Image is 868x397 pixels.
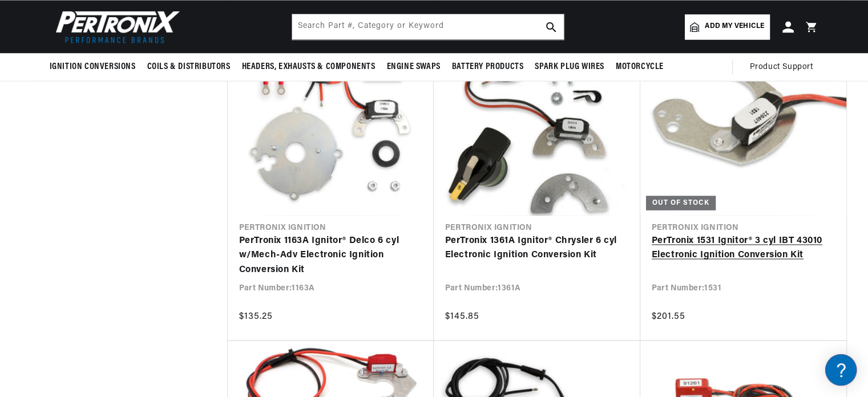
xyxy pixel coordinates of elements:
span: Motorcycle [616,60,664,72]
div: Shipping [11,173,217,184]
a: PerTronix 1531 Ignitor® 3 cyl IBT 43010 Electronic Ignition Conversion Kit [652,233,835,262]
div: Orders [11,220,217,231]
summary: Spark Plug Wires [529,53,610,80]
span: Ignition Conversions [50,60,136,72]
div: Payment, Pricing, and Promotions [11,268,217,278]
span: Coils & Distributors [147,60,231,72]
summary: Headers, Exhausts & Components [236,53,381,80]
span: Product Support [750,60,813,73]
a: FAQ [11,97,217,115]
button: search button [539,14,564,39]
summary: Engine Swaps [381,53,446,80]
a: Shipping FAQs [11,191,217,209]
summary: Coils & Distributors [142,53,236,80]
a: PerTronix 1361A Ignitor® Chrysler 6 cyl Electronic Ignition Conversion Kit [445,233,629,262]
span: Headers, Exhausts & Components [242,60,376,72]
a: POWERED BY ENCHANT [157,329,220,339]
summary: Battery Products [446,53,530,80]
summary: Ignition Conversions [50,53,142,80]
span: Spark Plug Wires [535,60,604,72]
img: Pertronix [50,7,181,46]
span: Add my vehicle [705,21,764,32]
button: Contact Us [11,305,217,325]
summary: Product Support [750,53,819,80]
div: JBA Performance Exhaust [11,126,217,137]
a: Orders FAQ [11,238,217,256]
span: Engine Swaps [387,60,441,72]
a: PerTronix 1163A Ignitor® Delco 6 cyl w/Mech-Adv Electronic Ignition Conversion Kit [239,233,422,277]
div: Ignition Products [11,79,217,90]
summary: Motorcycle [610,53,669,80]
a: Payment, Pricing, and Promotions FAQ [11,285,217,303]
a: FAQs [11,144,217,162]
span: Battery Products [452,60,524,72]
a: Add my vehicle [685,14,769,39]
input: Search Part #, Category or Keyword [292,14,564,39]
